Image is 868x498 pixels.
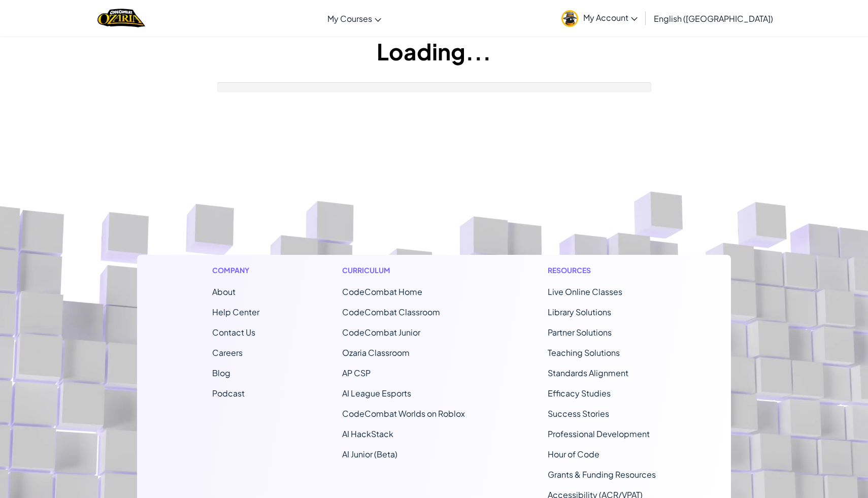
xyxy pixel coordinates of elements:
a: About [212,286,236,297]
a: AI League Esports [342,388,411,399]
a: CodeCombat Worlds on Roblox [342,408,465,419]
a: My Account [556,2,643,34]
h1: Resources [548,265,656,276]
a: Library Solutions [548,307,611,317]
a: Hour of Code [548,449,599,459]
a: Careers [212,347,243,358]
a: Blog [212,368,230,378]
a: Live Online Classes [548,286,622,297]
h1: Curriculum [342,265,465,276]
img: avatar [561,10,578,27]
a: Podcast [212,388,245,399]
a: Teaching Solutions [548,347,620,358]
a: Ozaria by CodeCombat logo [97,8,145,28]
a: Success Stories [548,408,609,419]
span: My Courses [327,13,372,24]
a: CodeCombat Junior [342,327,420,338]
a: Partner Solutions [548,327,612,338]
a: AI HackStack [342,428,393,439]
img: Home [97,8,145,28]
span: Contact Us [212,327,255,338]
a: Efficacy Studies [548,388,611,399]
span: English ([GEOGRAPHIC_DATA]) [654,13,773,24]
span: CodeCombat Home [342,286,422,297]
a: AI Junior (Beta) [342,449,397,459]
a: English ([GEOGRAPHIC_DATA]) [649,5,778,32]
a: Standards Alignment [548,368,628,378]
a: Grants & Funding Resources [548,469,656,480]
a: CodeCombat Classroom [342,307,440,317]
a: Professional Development [548,428,650,439]
span: My Account [583,12,638,23]
a: Help Center [212,307,259,317]
a: Ozaria Classroom [342,347,410,358]
a: AP CSP [342,368,371,378]
h1: Company [212,265,259,276]
a: My Courses [322,5,386,32]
